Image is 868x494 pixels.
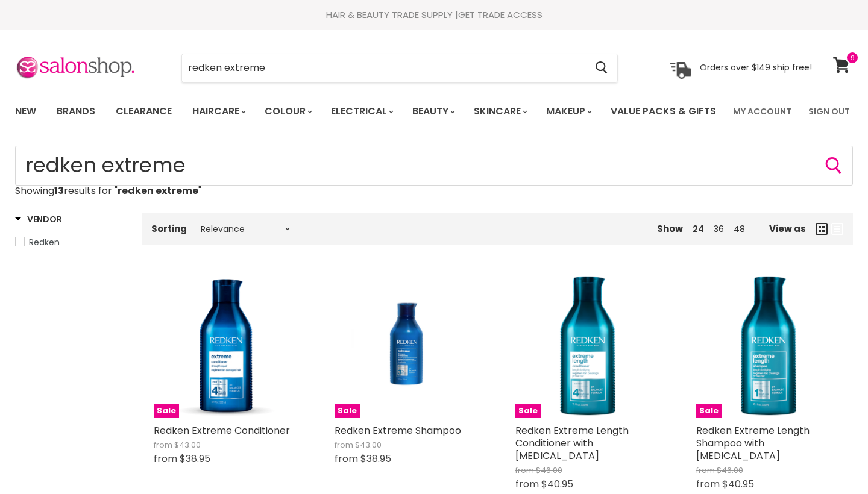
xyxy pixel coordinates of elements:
[256,99,319,124] a: Colour
[335,404,360,418] span: Sale
[118,184,198,198] strong: redken extreme
[722,477,754,491] span: $40.95
[696,424,810,463] a: Redken Extreme Length Shampoo with [MEDICAL_DATA]
[15,236,127,249] a: Redken
[335,424,461,437] a: Redken Extreme Shampoo
[335,274,479,418] a: Redken Extreme ShampooSale
[180,452,210,466] span: $38.95
[717,464,743,476] span: $46.00
[537,99,599,124] a: Makeup
[151,224,187,234] label: Sorting
[515,464,534,476] span: from
[183,99,253,124] a: Haircare
[657,222,683,235] span: Show
[696,404,722,418] span: Sale
[154,274,298,418] a: Redken Extreme ConditionerSale
[15,146,853,186] form: Product
[726,99,799,124] a: My Account
[734,223,745,235] a: 48
[182,54,585,82] input: Search
[154,424,290,437] a: Redken Extreme Conditioner
[458,8,542,21] a: GET TRADE ACCESS
[403,99,462,124] a: Beauty
[29,236,60,248] span: Redken
[515,424,629,463] a: Redken Extreme Length Conditioner with [MEDICAL_DATA]
[465,99,535,124] a: Skincare
[154,404,179,418] span: Sale
[15,186,853,196] p: Showing results for " "
[696,464,715,476] span: from
[602,99,725,124] a: Value Packs & Gifts
[15,146,853,186] input: Search
[54,184,64,198] strong: 13
[536,464,562,476] span: $46.00
[335,280,479,411] img: Redken Extreme Shampoo
[541,477,573,491] span: $40.95
[107,99,181,124] a: Clearance
[6,99,45,124] a: New
[515,477,539,491] span: from
[335,452,358,466] span: from
[696,477,720,491] span: from
[6,94,726,129] ul: Main menu
[515,274,660,418] a: Redken Extreme Length Conditioner with BiotinSale
[808,437,856,482] iframe: Gorgias live chat messenger
[769,224,806,234] span: View as
[181,54,618,83] form: Product
[515,404,541,418] span: Sale
[154,274,298,418] img: Redken Extreme Conditioner
[696,274,841,418] img: Redken Extreme Length Shampoo with Biotin
[154,439,172,451] span: from
[335,439,353,451] span: from
[154,452,177,466] span: from
[824,156,843,175] button: Search
[360,452,391,466] span: $38.95
[322,99,401,124] a: Electrical
[585,54,617,82] button: Search
[355,439,382,451] span: $43.00
[714,223,724,235] a: 36
[801,99,857,124] a: Sign Out
[693,223,704,235] a: 24
[48,99,104,124] a: Brands
[15,213,61,225] h3: Vendor
[700,62,812,73] p: Orders over $149 ship free!
[515,274,660,418] img: Redken Extreme Length Conditioner with Biotin
[174,439,201,451] span: $43.00
[696,274,841,418] a: Redken Extreme Length Shampoo with BiotinSale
